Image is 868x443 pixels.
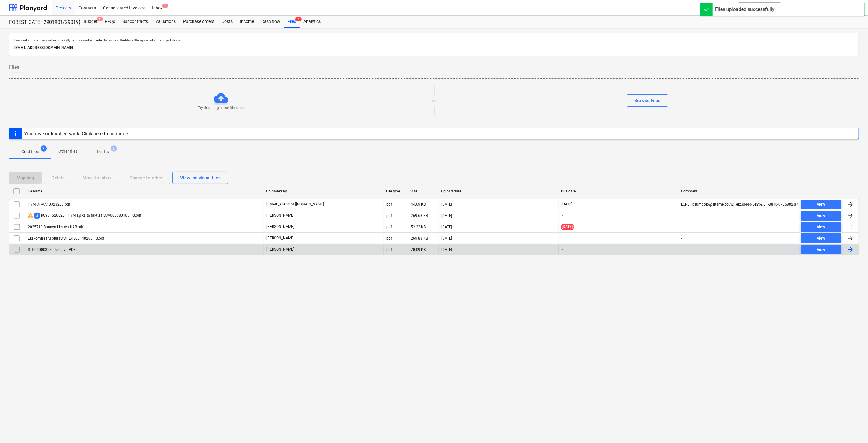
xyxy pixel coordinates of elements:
[441,236,452,240] div: [DATE]
[681,225,682,229] div: -
[441,214,452,218] div: [DATE]
[561,202,573,207] span: [DATE]
[101,16,119,28] a: RFQs
[817,224,826,231] div: View
[284,16,300,28] div: Files
[266,202,324,207] p: [EMAIL_ADDRESS][DOMAIN_NAME]
[9,78,859,123] div: Try dropping some files hereorBrowse Files
[681,189,796,193] div: Comment
[411,247,426,252] div: 70.09 KB
[386,247,392,252] div: pdf
[681,247,682,252] div: -
[801,233,841,243] button: View
[817,235,826,242] div: View
[801,200,841,209] button: View
[162,4,168,8] span: 1
[26,189,261,193] div: File name
[236,16,258,28] a: Income
[111,145,117,152] span: 2
[9,64,19,71] span: Files
[284,16,300,28] a: Files7
[561,247,564,252] span: -
[411,202,426,207] div: 44.69 KB
[441,202,452,207] div: [DATE]
[441,225,452,229] div: [DATE]
[266,236,294,241] p: [PERSON_NAME]
[266,224,294,229] p: [PERSON_NAME]
[837,414,868,443] iframe: Chat Widget
[119,16,152,28] a: Subcontracts
[27,202,70,207] div: PVM SF-VAF0328203.pdf
[41,145,47,152] span: 7
[411,225,426,229] div: 52.22 KB
[58,148,78,155] p: Other files
[561,224,574,230] span: [DATE]
[386,214,392,218] div: pdf
[627,94,668,107] button: Browse Files
[9,19,73,26] div: FOREST GATE_ 2901901/2901902/2901903
[801,211,841,221] button: View
[266,247,294,252] p: [PERSON_NAME]
[27,225,83,229] div: 2025713 Bonava Lietuva UAB.pdf
[152,16,179,28] a: Valuations
[801,222,841,232] button: View
[410,189,436,193] div: Size
[80,16,101,28] a: Budget1
[411,236,428,240] div: 269.88 KB
[300,16,324,28] a: Analytics
[27,247,76,252] div: STO000003280_bonava.PDF
[681,214,682,218] div: -
[411,214,428,218] div: 269.68 KB
[681,236,682,240] div: -
[27,236,104,240] div: Ekskomissaru biuraS SF EKB00148203 FG.pdf
[817,212,826,219] div: View
[441,247,452,252] div: [DATE]
[218,16,236,28] a: Costs
[386,202,392,207] div: pdf
[27,212,34,219] span: warning
[386,236,392,240] div: pdf
[266,213,294,218] p: [PERSON_NAME]
[295,17,302,21] span: 7
[561,213,564,218] span: -
[97,148,109,155] p: Drafts
[97,17,103,21] span: 1
[258,16,284,28] a: Cash flow
[172,172,228,184] button: View individual files
[801,245,841,254] button: View
[198,105,244,111] p: Try dropping some files here
[561,189,676,193] div: Due date
[433,98,436,103] p: or
[14,45,854,51] p: [EMAIL_ADDRESS][DOMAIN_NAME]
[561,236,564,241] span: -
[179,16,218,28] a: Purchase orders
[817,246,826,253] div: View
[441,189,556,193] div: Upload date
[817,201,826,208] div: View
[386,189,406,193] div: File type
[715,6,775,13] div: Files uploaded successfully
[180,174,221,182] div: View individual files
[27,212,141,219] div: RO9016266201 PVM sąskaita faktūra SSA003680105 FG.pdf
[21,148,39,155] p: Cost files
[80,16,101,28] div: Budget
[34,213,40,218] span: 3
[635,97,661,104] div: Browse Files
[266,189,381,193] div: Uploaded by
[386,225,392,229] div: pdf
[14,38,854,42] p: Files sent to this address will automatically be processed and tested for viruses. The files will...
[24,131,128,137] div: You have unfinished work. Click here to continue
